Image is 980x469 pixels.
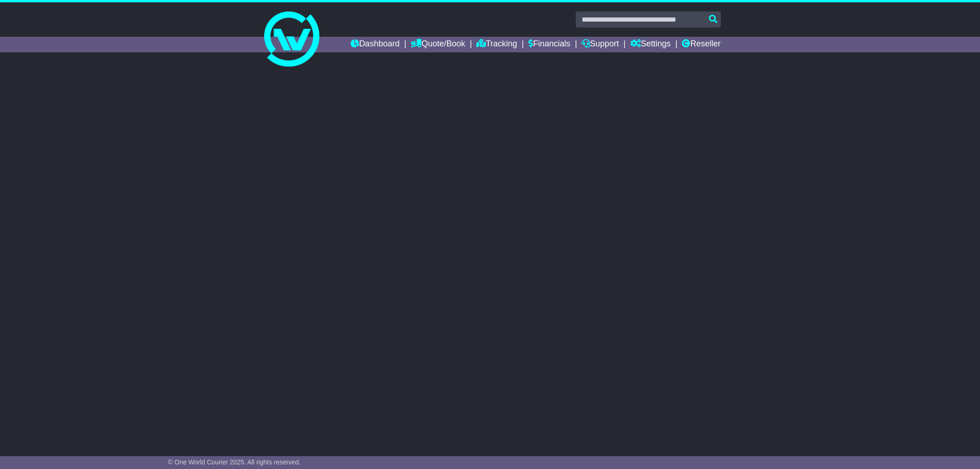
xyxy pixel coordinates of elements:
a: Settings [630,37,671,52]
a: Dashboard [351,37,400,52]
a: Support [582,37,619,52]
a: Financials [528,37,570,52]
a: Reseller [682,37,720,52]
a: Quote/Book [411,37,465,52]
a: Tracking [476,37,517,52]
span: © One World Courier 2025. All rights reserved. [168,458,301,466]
